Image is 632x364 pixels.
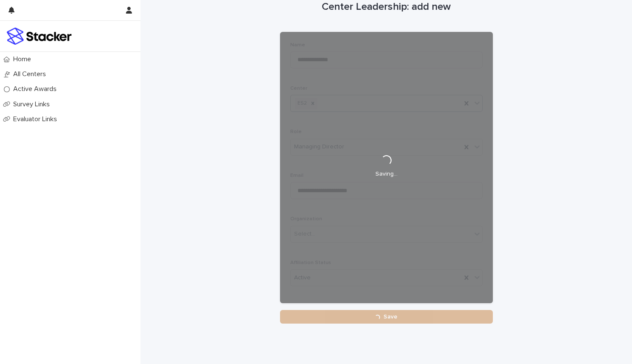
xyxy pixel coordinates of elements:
[383,314,398,320] span: Save
[10,55,38,63] p: Home
[10,85,63,93] p: Active Awards
[7,28,71,45] img: stacker-logo-colour.png
[280,1,493,13] h1: Center Leadership: add new
[375,171,398,178] p: Saving…
[10,115,64,123] p: Evaluator Links
[10,100,57,108] p: Survey Links
[280,310,493,324] button: Save
[10,70,53,78] p: All Centers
